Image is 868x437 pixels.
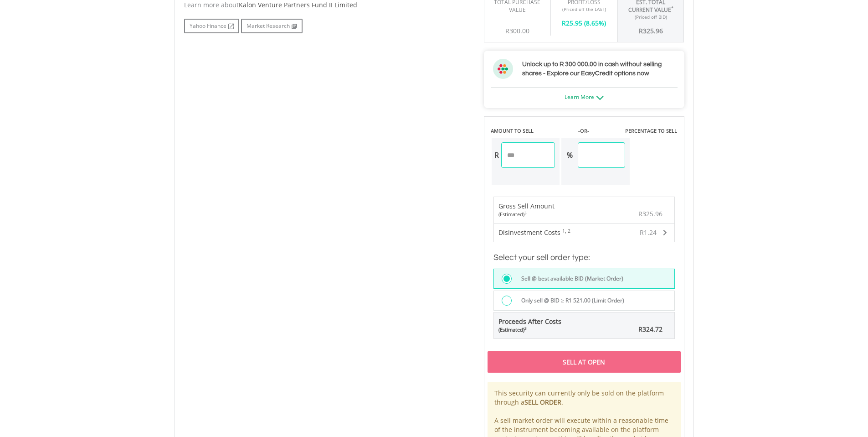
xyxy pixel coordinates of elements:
label: Only sell @ BID ≥ R1 521.00 (Limit Order) [516,296,624,306]
img: ec-arrow-down.png [596,96,604,100]
span: R1.24 [640,228,657,237]
span: R324.72 [638,325,663,333]
div: (Estimated) [498,211,555,218]
div: Learn more about [184,0,470,10]
a: Market Research [241,19,303,33]
div: % [561,142,578,168]
div: Gross Sell Amount [498,202,555,218]
sup: 1, 2 [562,228,570,234]
span: 325.96 [643,26,663,35]
label: PERCENTAGE TO SELL [625,127,677,135]
b: SELL ORDER [524,398,561,406]
sup: 3 [524,210,527,215]
div: (Priced off BID) [625,14,677,20]
div: Sell At Open [488,351,681,372]
a: Yahoo Finance [184,19,239,33]
span: 25.95 (8.65%) [566,19,606,27]
div: (Estimated) [498,326,561,333]
sup: 3 [524,326,527,331]
span: Disinvestment Costs [498,228,560,237]
label: -OR- [578,127,589,135]
span: R325.96 [638,209,663,218]
div: R [492,142,501,168]
span: Kalon Venture Partners Fund II Limited [239,0,357,9]
h3: Select your sell order type: [493,251,675,264]
div: R [625,20,677,36]
span: R300.00 [505,26,529,35]
span: Proceeds After Costs [498,317,561,333]
label: Sell @ best available BID (Market Order) [516,274,623,284]
div: (Priced off the LAST) [558,6,611,12]
div: R [558,12,611,28]
img: ec-flower.svg [493,59,513,79]
h3: Unlock up to R 300 000.00 in cash without selling shares - Explore our EasyCredit options now [522,60,675,78]
a: Learn More [565,93,604,101]
label: AMOUNT TO SELL [491,127,534,135]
